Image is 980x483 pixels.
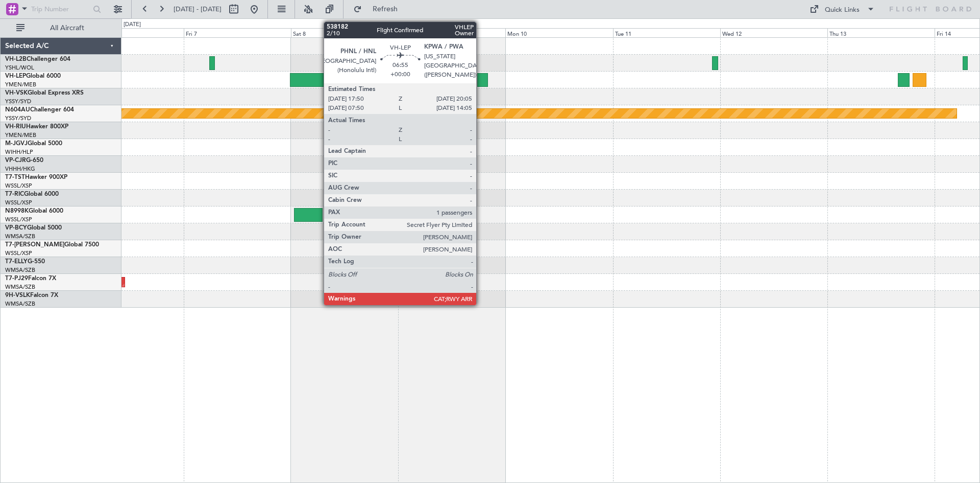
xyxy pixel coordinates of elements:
span: 9H-VSLK [5,292,30,298]
div: Sat 8 [291,28,398,37]
div: Tue 11 [613,28,720,37]
a: VH-L2BChallenger 604 [5,56,70,62]
a: WSSL/XSP [5,182,32,190]
span: T7-[PERSON_NAME] [5,242,64,248]
span: T7-RIC [5,191,24,197]
span: VP-CJR [5,157,26,164]
a: T7-RICGlobal 6000 [5,191,59,197]
a: T7-ELLYG-550 [5,259,45,265]
div: Mon 10 [505,28,612,37]
a: VH-RIUHawker 800XP [5,124,68,130]
a: WIHH/HLP [5,148,33,156]
a: YMEN/MEB [5,81,36,88]
a: VP-CJRG-650 [5,157,43,164]
span: [DATE] - [DATE] [174,5,222,14]
a: M-JGVJGlobal 5000 [5,141,62,147]
span: VH-RIU [5,124,26,130]
a: N604AUChallenger 604 [5,107,74,113]
a: T7-[PERSON_NAME]Global 7500 [5,242,99,248]
a: YSHL/WOL [5,64,34,72]
a: YMEN/MEB [5,131,36,139]
a: WMSA/SZB [5,300,35,308]
a: T7-TSTHawker 900XP [5,174,67,180]
a: WMSA/SZB [5,233,35,240]
button: Quick Links [804,1,880,17]
span: VH-LEP [5,73,26,79]
div: Fri 7 [184,28,291,37]
a: YSSY/SYD [5,98,31,105]
span: Refresh [364,6,407,13]
a: VHHH/HKG [5,165,35,173]
a: YSSY/SYD [5,114,31,122]
div: Sun 9 [398,28,505,37]
a: WSSL/XSP [5,216,32,223]
div: Thu 13 [827,28,935,37]
a: VH-LEPGlobal 6000 [5,73,61,79]
input: Trip Number [31,2,90,17]
span: VH-VSK [5,90,28,96]
span: N604AU [5,107,30,113]
div: Wed 12 [720,28,827,37]
a: WSSL/XSP [5,249,32,257]
a: WSSL/XSP [5,199,32,206]
a: WMSA/SZB [5,266,35,274]
button: Refresh [349,1,410,17]
div: [DATE] [124,20,141,29]
a: WMSA/SZB [5,283,35,291]
button: All Aircraft [11,20,111,36]
a: VH-VSKGlobal Express XRS [5,90,84,96]
span: N8998K [5,208,29,214]
span: T7-ELLY [5,259,28,265]
div: Quick Links [825,5,860,15]
span: VH-L2B [5,56,27,62]
span: T7-TST [5,174,25,180]
span: VP-BCY [5,225,27,231]
a: 9H-VSLKFalcon 7X [5,292,58,298]
span: T7-PJ29 [5,275,28,282]
span: M-JGVJ [5,141,28,147]
a: T7-PJ29Falcon 7X [5,275,56,282]
div: Thu 6 [77,28,184,37]
a: N8998KGlobal 6000 [5,208,63,214]
a: VP-BCYGlobal 5000 [5,225,62,231]
span: All Aircraft [27,25,108,32]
